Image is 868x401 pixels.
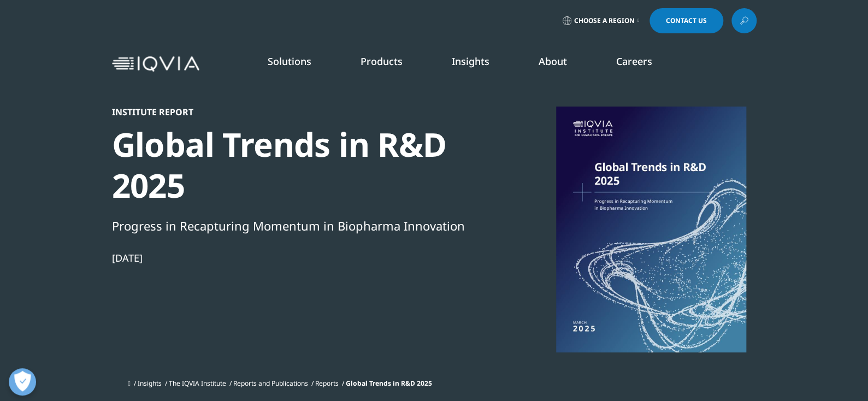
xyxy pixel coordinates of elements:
[649,8,723,33] a: Contact Us
[361,55,403,68] a: Products
[112,251,487,264] div: [DATE]
[574,16,635,25] span: Choose a Region
[452,55,489,68] a: Insights
[315,379,339,388] a: Reports
[204,38,757,90] nav: Primary
[616,55,652,68] a: Careers
[666,17,707,24] span: Contact Us
[539,55,567,68] a: About
[9,368,36,396] button: Open Preferences
[169,379,226,388] a: The IQVIA Institute
[268,55,311,68] a: Solutions
[233,379,308,388] a: Reports and Publications
[112,107,487,117] div: Institute Report
[346,379,432,388] span: Global Trends in R&D 2025
[112,216,487,235] div: Progress in Recapturing Momentum in Biopharma Innovation
[112,124,487,206] div: Global Trends in R&D 2025
[138,379,162,388] a: Insights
